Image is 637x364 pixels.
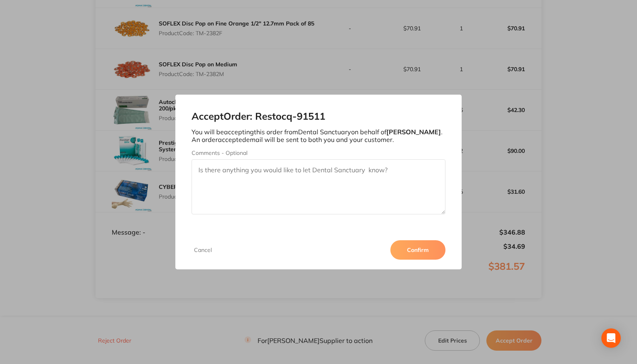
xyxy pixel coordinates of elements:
[601,328,621,348] div: Open Intercom Messenger
[192,150,446,156] label: Comments - Optional
[192,128,446,143] p: You will be accepting this order from Dental Sanctuary on behalf of . An order accepted email wil...
[192,111,446,122] h2: Accept Order: Restocq- 91511
[192,246,214,254] button: Cancel
[390,240,445,260] button: Confirm
[386,128,441,136] b: [PERSON_NAME]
